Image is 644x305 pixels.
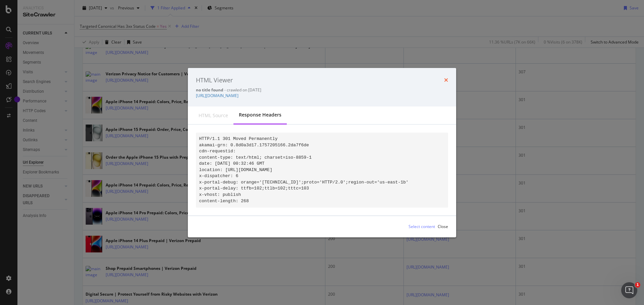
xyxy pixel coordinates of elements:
code: HTTP/1.1 301 Moved Permanently akamai-grn: 0.8d0a3d17.1757205166.2da7f6de cdn-requestid: content-... [199,136,409,204]
div: Select content [409,224,435,229]
div: Response Headers [239,111,281,118]
strong: no title found [196,87,223,93]
div: modal [188,68,456,237]
div: Close [438,224,448,229]
div: - crawled on [DATE] [196,87,448,93]
button: Close [438,221,448,232]
a: [URL][DOMAIN_NAME] [196,93,238,98]
div: HTML source [199,112,228,119]
div: HTML Viewer [196,76,233,84]
button: Select content [403,221,435,232]
div: times [444,76,448,84]
span: 1 [635,282,640,288]
iframe: Intercom live chat [621,282,637,298]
